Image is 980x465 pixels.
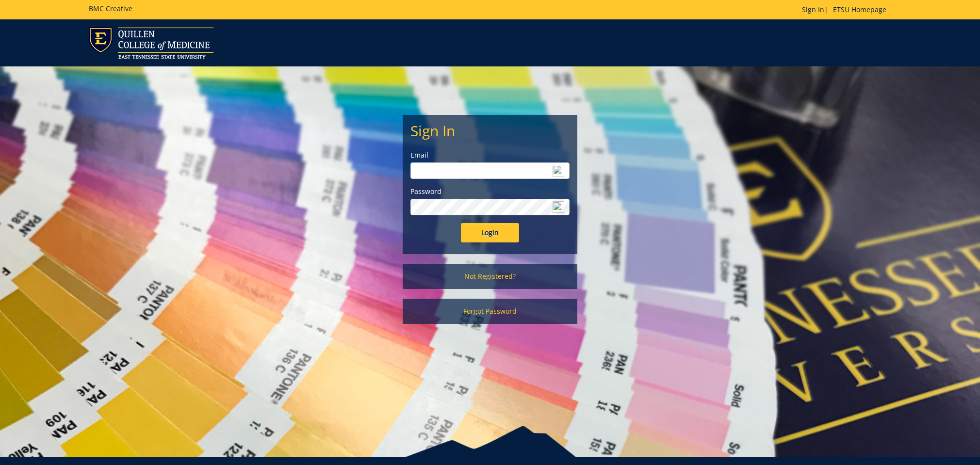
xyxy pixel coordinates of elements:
img: ETSU logo [89,27,213,59]
img: npw-badge-icon-locked.svg [553,165,564,176]
p: | [802,5,891,15]
h2: Sign In [410,123,570,139]
label: Email [410,150,570,160]
a: Sign In [802,5,824,14]
h5: BMC Creative [89,5,132,12]
label: Password [410,187,570,196]
img: npw-badge-icon-locked.svg [553,201,564,213]
a: ETSU Homepage [828,5,891,14]
input: Login [461,223,519,242]
a: Forgot Password [403,299,577,324]
a: Not Registered? [403,264,577,289]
